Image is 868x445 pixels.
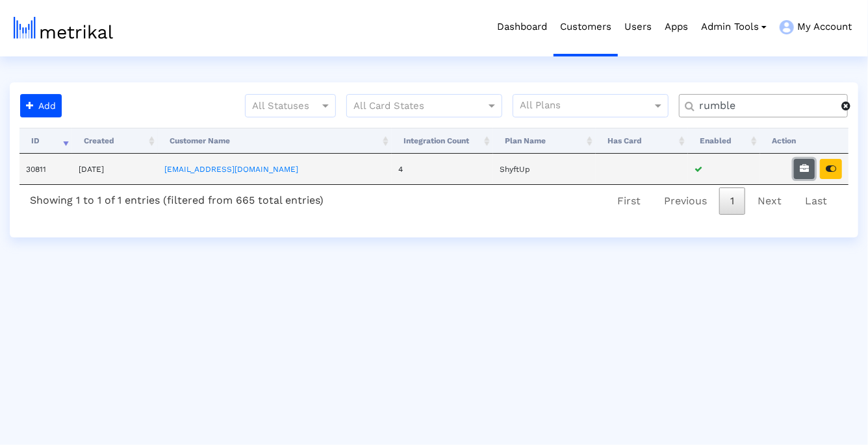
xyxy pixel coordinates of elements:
[690,99,841,113] input: Customer Name
[780,20,794,34] img: my-account-menu-icon.png
[596,128,688,154] th: Has Card: activate to sort column ascending
[392,128,493,154] th: Integration Count: activate to sort column ascending
[760,128,849,154] th: Action
[747,187,793,215] a: Next
[653,187,718,215] a: Previous
[520,98,654,115] input: All Plans
[719,187,745,215] a: 1
[688,128,760,154] th: Enabled: activate to sort column ascending
[14,17,113,39] img: metrical-logo-light.png
[794,187,838,215] a: Last
[493,128,596,154] th: Plan Name: activate to sort column ascending
[19,128,72,154] th: ID: activate to sort column ascending
[72,128,158,154] th: Created: activate to sort column ascending
[158,128,392,154] th: Customer Name: activate to sort column ascending
[19,185,334,211] div: Showing 1 to 1 of 1 entries (filtered from 665 total entries)
[493,154,596,184] td: ShyftUp
[20,94,62,117] button: Add
[164,165,298,174] a: [EMAIL_ADDRESS][DOMAIN_NAME]
[392,154,493,184] td: 4
[19,154,72,184] td: 30811
[353,98,472,115] input: All Card States
[606,187,652,215] a: First
[72,154,158,184] td: [DATE]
